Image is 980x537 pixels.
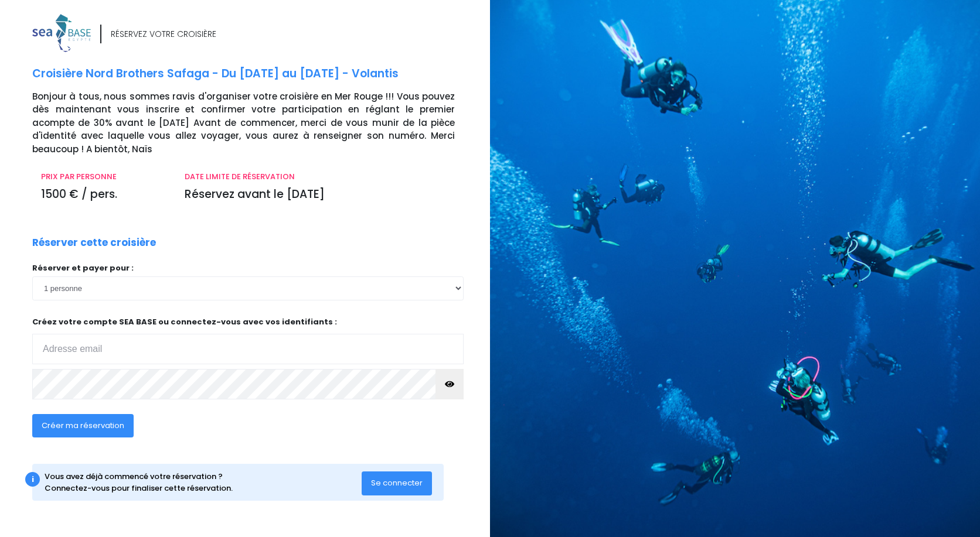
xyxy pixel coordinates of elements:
p: 1500 € / pers. [41,186,167,203]
span: Créer ma réservation [42,420,124,431]
button: Créer ma réservation [32,414,134,437]
p: DATE LIMITE DE RÉSERVATION [185,171,455,183]
p: Réserver cette croisière [32,235,156,251]
p: Croisière Nord Brothers Safaga - Du [DATE] au [DATE] - Volantis [32,66,481,83]
span: Se connecter [371,477,423,488]
a: Se connecter [362,478,432,488]
button: Se connecter [362,471,432,495]
p: PRIX PAR PERSONNE [41,171,167,183]
img: logo_color1.png [32,14,91,52]
p: Bonjour à tous, nous sommes ravis d'organiser votre croisière en Mer Rouge !!! Vous pouvez dès ma... [32,90,481,156]
p: Réserver et payer pour : [32,262,464,274]
input: Adresse email [32,334,464,364]
p: Créez votre compte SEA BASE ou connectez-vous avec vos identifiants : [32,316,464,365]
div: i [25,472,40,487]
div: RÉSERVEZ VOTRE CROISIÈRE [111,28,216,40]
p: Réservez avant le [DATE] [185,186,455,203]
div: Vous avez déjà commencé votre réservation ? Connectez-vous pour finaliser cette réservation. [45,471,362,494]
